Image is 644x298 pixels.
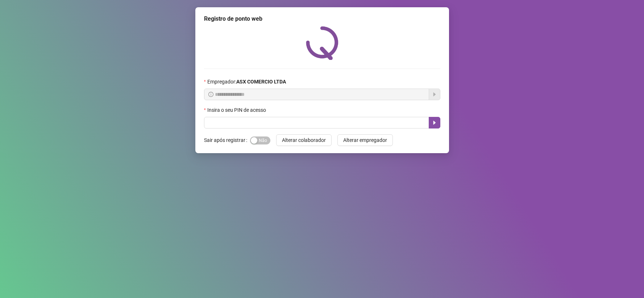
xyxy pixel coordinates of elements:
[343,136,387,144] span: Alterar empregador
[306,26,338,60] img: QRPoint
[204,106,271,114] label: Insira o seu PIN de acesso
[276,134,332,146] button: Alterar colaborador
[432,120,437,126] span: caret-right
[282,136,326,144] span: Alterar colaborador
[204,134,250,146] label: Sair após registrar
[208,92,213,97] span: info-circle
[207,78,286,86] span: Empregador :
[337,134,393,146] button: Alterar empregador
[204,15,440,23] div: Registro de ponto web
[236,79,286,85] strong: ASX COMERCIO LTDA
